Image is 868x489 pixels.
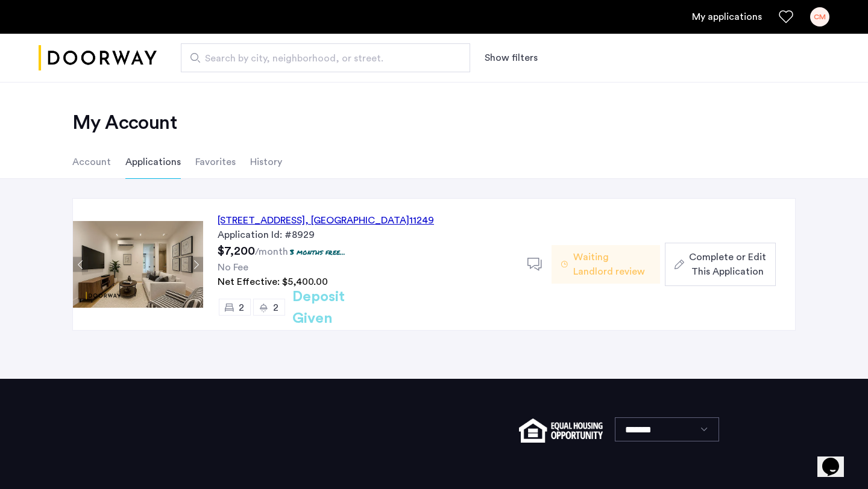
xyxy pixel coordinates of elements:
[181,43,470,72] input: Apartment Search
[218,263,248,272] span: No Fee
[519,419,603,443] img: equal-housing.png
[290,247,345,257] p: 3 months free...
[39,36,157,81] a: Cazamio logo
[692,10,762,24] a: My application
[125,145,181,179] li: Applications
[218,228,513,242] div: Application Id: #8929
[205,51,436,66] span: Search by city, neighborhood, or street.
[72,111,796,135] h2: My Account
[218,213,434,228] div: [STREET_ADDRESS] 11249
[573,250,650,279] span: Waiting Landlord review
[810,7,829,26] div: CM
[689,250,766,279] span: Complete or Edit This Application
[250,145,282,179] li: History
[73,257,88,272] button: Previous apartment
[817,441,856,477] iframe: chat widget
[218,277,328,287] span: Net Effective: $5,400.00
[72,145,111,179] li: Account
[665,243,776,286] button: button
[239,303,244,313] span: 2
[39,36,157,81] img: logo
[779,10,793,24] a: Favorites
[218,245,255,257] span: $7,200
[273,303,278,313] span: 2
[188,257,203,272] button: Next apartment
[615,417,719,441] select: Language select
[195,145,236,179] li: Favorites
[292,286,388,329] h2: Deposit Given
[305,216,409,225] span: , [GEOGRAPHIC_DATA]
[255,247,288,257] sub: /month
[73,221,203,308] img: Apartment photo
[485,51,538,65] button: Show or hide filters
